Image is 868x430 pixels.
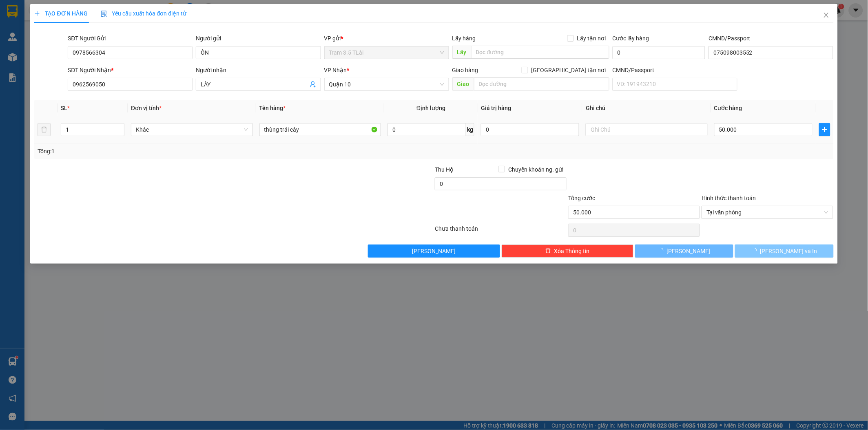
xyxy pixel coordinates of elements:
span: Khác [136,123,248,136]
span: loading [658,248,667,254]
div: SỈN [66,26,117,36]
div: Trạm 3.5 TLài [7,7,61,26]
span: [GEOGRAPHIC_DATA] tận nơi [528,66,609,75]
button: [PERSON_NAME] và In [735,245,833,258]
input: Ghi Chú [586,123,708,136]
span: Chuyển khoản ng. gửi [505,165,567,174]
span: Tổng cước [568,195,595,201]
input: Dọc đường [471,46,609,59]
div: SĐT Người Gửi [68,34,193,43]
input: Cước lấy hàng [613,46,706,59]
span: TẠO ĐƠN HÀNG [34,10,87,17]
button: delete [38,123,51,136]
label: Hình thức thanh toán [702,195,756,201]
span: Cước hàng [714,105,742,111]
span: Yêu cầu xuất hóa đơn điện tử [101,10,187,17]
span: user-add [310,81,316,88]
div: Tổng: 1 [38,147,335,156]
th: Ghi chú [582,100,711,116]
span: Định lượng [416,105,445,111]
span: Giao [452,77,474,90]
div: SĐT Người Nhận [68,66,193,75]
span: Nhận: [66,8,86,16]
div: Người nhận [196,66,321,75]
button: [PERSON_NAME] [368,245,500,258]
input: 0 [481,123,579,136]
span: Giao hàng [452,67,478,73]
img: icon [101,11,107,17]
span: [PERSON_NAME] và In [760,247,817,256]
div: Quận 10 [66,7,117,26]
span: Quận 10 [329,78,444,90]
span: Lấy hàng [452,35,476,42]
div: HUỆ [7,26,61,36]
label: Cước lấy hàng [613,35,649,42]
span: kg [466,123,474,136]
button: [PERSON_NAME] [635,245,733,258]
div: VP gửi [324,34,449,43]
span: Lấy [452,46,471,59]
span: loading [751,248,760,254]
div: CMND/Passport [709,34,833,43]
input: Dọc đường [474,77,609,90]
span: Tên hàng [259,105,286,111]
span: close [823,12,830,18]
button: plus [819,123,830,136]
span: VP Nhận [324,67,347,73]
span: Giá trị hàng [481,105,511,111]
div: Chưa thanh toán [434,224,567,238]
div: CMND/Passport [613,66,737,75]
span: Gửi: [7,8,20,16]
span: Lấy tận nơi [574,34,609,43]
span: SL [61,105,67,111]
span: [PERSON_NAME] [412,247,456,256]
div: Người gửi [196,34,321,43]
button: Close [815,4,838,27]
span: [PERSON_NAME] [667,247,711,256]
span: delete [545,248,551,254]
span: Đơn vị tính [131,105,162,111]
span: plus [819,126,830,133]
div: 87068013977 [7,48,61,57]
span: Xóa Thông tin [554,247,590,256]
span: Trạm 3.5 TLài [329,46,444,59]
input: VD: Bàn, Ghế [259,123,381,136]
button: deleteXóa Thông tin [502,245,633,258]
span: Tại văn phòng [706,206,828,218]
span: plus [34,11,40,16]
span: Thu Hộ [435,166,454,173]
